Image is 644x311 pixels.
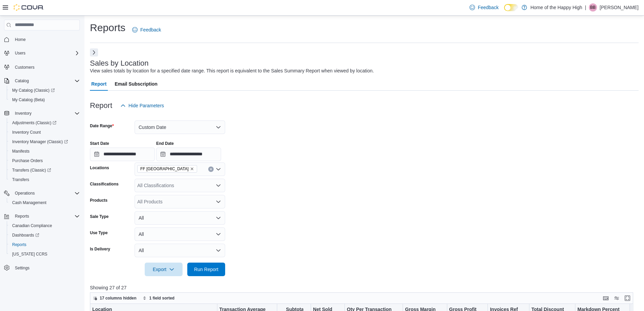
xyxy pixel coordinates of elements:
[135,120,225,134] button: Custom Date
[467,1,501,14] a: Feedback
[9,138,80,146] span: Inventory Manager (Classic)
[12,212,32,220] button: Reports
[90,284,639,291] p: Showing 27 of 27
[12,223,52,228] span: Canadian Compliance
[15,65,34,70] span: Customers
[12,251,47,257] span: [US_STATE] CCRS
[589,3,597,12] div: Brianna Burton
[156,141,174,146] label: End Date
[613,294,621,302] button: Display options
[9,176,32,184] a: Transfers
[7,137,82,147] a: Inventory Manager (Classic)
[12,120,56,126] span: Adjustments (Classic)
[140,165,189,172] span: FF [GEOGRAPHIC_DATA]
[9,147,32,155] a: Manifests
[623,294,631,302] button: Enter fullscreen
[12,200,46,205] span: Cash Management
[9,138,71,146] a: Inventory Manager (Classic)
[7,147,82,156] button: Manifests
[7,165,82,175] a: Transfers (Classic)
[4,32,80,290] nav: Complex example
[12,97,45,103] span: My Catalog (Beta)
[135,227,225,241] button: All
[90,148,155,161] input: Press the down key to open a popover containing a calendar.
[7,156,82,165] button: Purchase Orders
[9,222,55,230] a: Canadian Compliance
[9,222,80,230] span: Canadian Compliance
[12,212,80,220] span: Reports
[12,109,80,117] span: Inventory
[90,67,374,74] div: View sales totals by location for a specified date range. This report is equivalent to the Sales ...
[15,78,29,84] span: Catalog
[9,231,42,239] a: Dashboards
[187,263,225,276] button: Run Report
[7,198,82,207] button: Cash Management
[118,99,167,112] button: Hide Parameters
[12,49,28,57] button: Users
[9,157,80,165] span: Purchase Orders
[90,48,98,57] button: Next
[12,88,55,93] span: My Catalog (Classic)
[9,241,80,249] span: Reports
[149,263,178,276] span: Export
[12,36,28,44] a: Home
[1,48,82,58] button: Users
[140,26,161,33] span: Feedback
[12,77,80,85] span: Catalog
[602,294,610,302] button: Keyboard shortcuts
[9,241,29,249] a: Reports
[15,191,35,196] span: Operations
[216,166,221,172] button: Open list of options
[15,111,31,116] span: Inventory
[590,3,596,12] span: BB
[90,198,108,203] label: Products
[100,295,137,301] span: 17 columns hidden
[90,214,109,219] label: Sale Type
[9,119,80,127] span: Adjustments (Classic)
[12,130,41,135] span: Inventory Count
[12,149,29,154] span: Manifests
[7,128,82,137] button: Inventory Count
[1,212,82,221] button: Reports
[7,249,82,259] button: [US_STATE] CCRS
[478,4,498,11] span: Feedback
[600,3,639,12] p: [PERSON_NAME]
[9,128,80,136] span: Inventory Count
[149,295,175,301] span: 1 field sorted
[1,188,82,198] button: Operations
[137,165,197,173] span: FF Alberta
[90,123,114,129] label: Date Range
[7,118,82,128] a: Adjustments (Classic)
[12,35,80,44] span: Home
[7,175,82,184] button: Transfers
[9,231,80,239] span: Dashboards
[7,230,82,240] a: Dashboards
[90,230,108,236] label: Use Type
[12,63,37,71] a: Customers
[9,250,50,258] a: [US_STATE] CCRS
[156,148,221,161] input: Press the down key to open a popover containing a calendar.
[1,62,82,72] button: Customers
[7,240,82,249] button: Reports
[12,158,43,163] span: Purchase Orders
[9,86,57,94] a: My Catalog (Classic)
[90,21,125,35] h1: Reports
[90,165,109,171] label: Locations
[530,3,582,12] p: Home of the Happy High
[9,86,80,94] span: My Catalog (Classic)
[1,35,82,44] button: Home
[135,211,225,225] button: All
[15,37,26,42] span: Home
[7,221,82,230] button: Canadian Compliance
[12,139,68,145] span: Inventory Manager (Classic)
[585,3,586,12] p: |
[12,63,80,71] span: Customers
[9,96,48,104] a: My Catalog (Beta)
[1,263,82,273] button: Settings
[145,263,183,276] button: Export
[12,77,31,85] button: Catalog
[12,109,34,117] button: Inventory
[14,4,44,11] img: Cova
[140,294,177,302] button: 1 field sorted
